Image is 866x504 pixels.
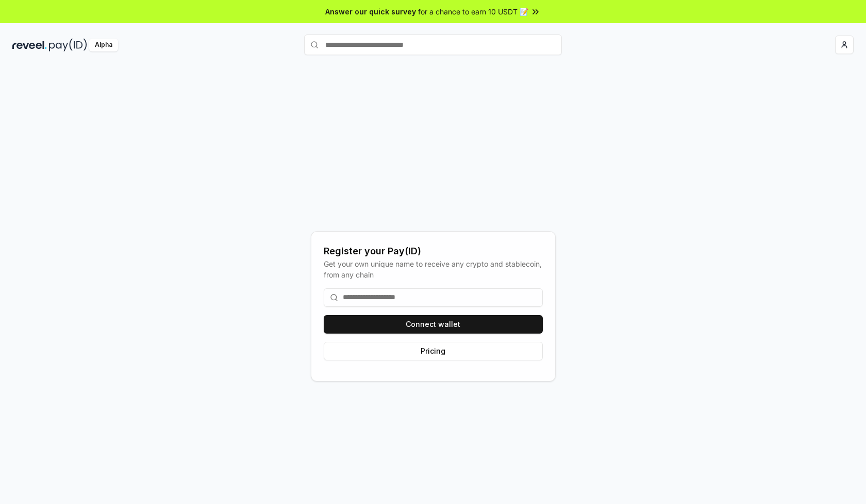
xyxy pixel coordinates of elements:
[418,6,528,17] span: for a chance to earn 10 USDT 📝
[12,39,47,51] img: reveel_dark
[325,6,416,17] span: Answer our quick survey
[324,342,543,360] button: Pricing
[49,39,87,51] img: pay_id
[89,39,118,51] div: Alpha
[324,258,543,280] div: Get your own unique name to receive any crypto and stablecoin, from any chain
[324,244,543,258] div: Register your Pay(ID)
[324,315,543,334] button: Connect wallet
